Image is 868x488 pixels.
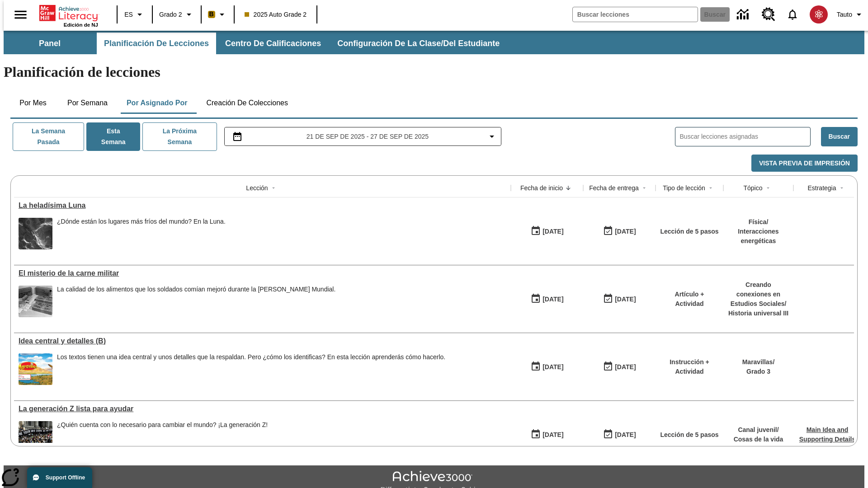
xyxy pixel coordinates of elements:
button: Buscar [821,127,858,146]
h1: Planificación de lecciones [4,64,864,80]
button: 09/21/25: Último día en que podrá accederse la lección [600,358,639,375]
span: Grado 2 [159,10,182,19]
span: 21 de sep de 2025 - 27 de sep de 2025 [307,132,429,141]
div: La calidad de los alimentos que los soldados comían mejoró durante la Segunda Guerra Mundial. [57,286,335,317]
button: Sort [639,183,650,193]
span: Panel [39,38,61,49]
input: Buscar campo [573,7,698,22]
div: [DATE] [615,226,636,237]
div: ¿Dónde están los lugares más fríos del mundo? En la Luna. [57,218,226,249]
button: Lenguaje: ES, Selecciona un idioma [120,6,149,23]
p: Lección de 5 pasos [660,227,718,236]
div: [DATE] [542,226,563,237]
div: [DATE] [615,429,636,441]
div: La generación Z lista para ayudar [19,405,506,413]
a: Main Idea and Supporting Details [799,426,855,443]
span: Centro de calificaciones [225,38,321,49]
div: Lección [246,183,268,192]
button: Sort [763,183,774,193]
p: La calidad de los alimentos que los soldados comían mejoró durante la [PERSON_NAME] Mundial. [57,286,335,293]
button: La próxima semana [142,122,217,151]
img: avatar image [810,5,828,23]
div: Subbarra de navegación [4,31,864,54]
button: Centro de calificaciones [218,33,328,54]
div: Subbarra de navegación [4,33,508,54]
a: El misterio de la carne militar , Lecciones [19,269,506,277]
span: Planificación de lecciones [104,38,209,49]
div: Los textos tienen una idea central y unos detalles que la respaldan. Pero ¿cómo los identificas? ... [57,353,445,385]
button: Panel [5,33,95,54]
button: Sort [836,183,847,193]
input: Buscar lecciones asignadas [680,130,810,143]
span: ES [124,10,133,19]
a: La heladísima Luna, Lecciones [19,202,506,210]
div: ¿Dónde están los lugares más fríos del mundo? En la Luna. [57,218,226,225]
svg: Collapse Date Range Filter [486,131,497,142]
button: Seleccione el intervalo de fechas opción del menú [228,131,498,142]
button: Esta semana [86,122,140,151]
p: Interacciones energéticas [728,227,789,246]
span: Tauto [837,10,852,19]
span: Edición de NJ [64,22,98,28]
p: Instrucción + Actividad [660,357,719,376]
img: image [19,218,52,249]
p: Grado 3 [742,367,775,376]
a: Centro de recursos, Se abrirá en una pestaña nueva. [756,2,781,27]
div: Portada [39,3,98,28]
div: Tipo de lección [663,183,705,192]
button: Por semana [60,92,115,114]
div: Tópico [743,183,762,192]
a: Portada [39,4,98,22]
button: Planificación de lecciones [97,33,216,54]
a: Notificaciones [781,3,804,26]
button: 09/21/25: Último día en que podrá accederse la lección [600,291,639,308]
button: Vista previa de impresión [751,155,858,172]
a: Idea central y detalles (B), Lecciones [19,337,506,345]
div: Estrategia [807,183,836,192]
img: Fotografía en blanco y negro que muestra cajas de raciones de comida militares con la etiqueta U.... [19,286,52,317]
p: Creando conexiones en Estudios Sociales / [728,280,789,309]
span: Support Offline [46,474,85,481]
button: Grado: Grado 2, Elige un grado [156,6,198,23]
p: Canal juvenil / [734,425,783,435]
span: Configuración de la clase/del estudiante [337,38,500,49]
button: Boost El color de la clase es anaranjado claro. Cambiar el color de la clase. [204,6,231,23]
a: La generación Z lista para ayudar , Lecciones [19,405,506,413]
img: Un grupo de manifestantes protestan frente al Museo Americano de Historia Natural en la ciudad de... [19,421,52,453]
p: Cosas de la vida [734,435,783,444]
button: Creación de colecciones [199,92,295,114]
div: El misterio de la carne militar [19,269,506,277]
button: 09/24/25: Primer día en que estuvo disponible la lección [528,223,566,240]
button: 09/21/25: Último día en que podrá accederse la lección [600,426,639,443]
button: 09/21/25: Primer día en que estuvo disponible la lección [528,358,566,375]
div: [DATE] [542,294,563,305]
div: ¿Quién cuenta con lo necesario para cambiar el mundo? ¡La generación Z! [57,421,268,453]
button: Sort [268,183,279,193]
div: Idea central y detalles (B) [19,337,506,345]
div: ¿Quién cuenta con lo necesario para cambiar el mundo? ¡La generación Z! [57,421,268,429]
button: Por mes [10,92,56,114]
button: Sort [563,183,574,193]
span: B [209,9,214,20]
img: portada de Maravillas de tercer grado: una mariposa vuela sobre un campo y un río, con montañas a... [19,353,52,385]
button: Configuración de la clase/del estudiante [330,33,507,54]
span: 2025 Auto Grade 2 [245,10,307,19]
a: Centro de información [731,2,756,27]
button: 09/21/25: Primer día en que estuvo disponible la lección [528,291,566,308]
div: [DATE] [615,294,636,305]
button: La semana pasada [13,122,84,151]
button: Sort [705,183,716,193]
p: Artículo + Actividad [660,290,719,309]
div: Fecha de inicio [520,183,563,192]
button: 09/24/25: Último día en que podrá accederse la lección [600,223,639,240]
button: Escoja un nuevo avatar [804,3,833,26]
div: [DATE] [542,361,563,373]
div: Los textos tienen una idea central y unos detalles que la respaldan. Pero ¿cómo los identificas? ... [57,353,445,361]
button: 09/21/25: Primer día en que estuvo disponible la lección [528,426,566,443]
p: Física / [728,217,789,227]
button: Perfil/Configuración [833,6,868,23]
